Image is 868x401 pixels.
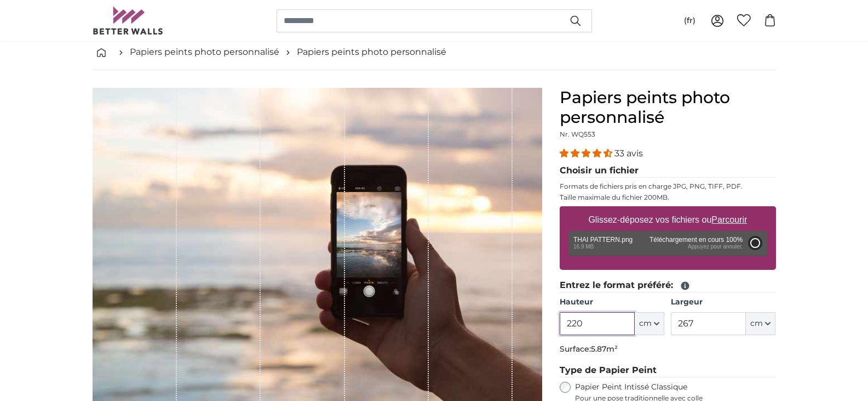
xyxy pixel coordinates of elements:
[635,312,664,335] button: cm
[560,182,776,191] p: Formats de fichiers pris en charge JPG, PNG, TIFF, PDF.
[560,364,776,377] legend: Type de Papier Peint
[560,344,776,355] p: Surface:
[297,46,446,59] a: Papiers peints photo personnalisé
[671,297,775,308] label: Largeur
[560,193,776,202] p: Taille maximale du fichier 200MB.
[560,88,776,127] h1: Papiers peints photo personnalisé
[746,312,775,335] button: cm
[711,215,747,224] u: Parcourir
[614,148,643,159] span: 33 avis
[750,318,763,329] span: cm
[93,35,776,70] nav: breadcrumbs
[93,7,164,35] img: Betterwalls
[560,148,614,159] span: 4.33 stars
[560,297,664,308] label: Hauteur
[130,46,279,59] a: Papiers peints photo personnalisé
[560,279,776,292] legend: Entrez le format préféré:
[591,344,618,354] span: 5.87m²
[584,209,751,231] label: Glissez-déposez vos fichiers ou
[675,11,704,31] button: (fr)
[639,318,652,329] span: cm
[560,164,776,178] legend: Choisir un fichier
[560,130,595,138] span: Nr. WQ553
